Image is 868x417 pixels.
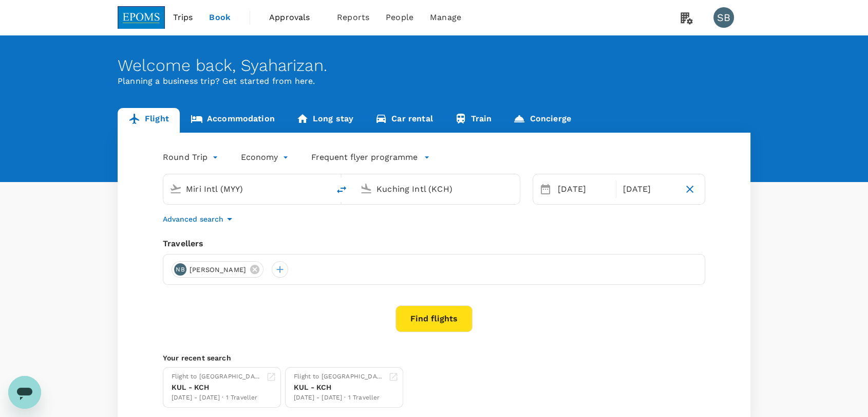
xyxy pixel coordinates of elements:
span: Manage [430,11,461,24]
div: Travellers [163,238,705,250]
div: Economy [241,149,291,166]
div: NB[PERSON_NAME] [172,261,263,278]
div: [DATE] [554,179,614,200]
span: Reports [337,11,369,24]
a: Long stay [286,108,364,133]
button: Open [513,188,515,190]
div: SB [713,7,734,28]
span: [PERSON_NAME] [183,265,252,275]
iframe: Button to launch messaging window [8,376,41,409]
div: [DATE] - [DATE] · 1 Traveller [172,393,262,403]
div: [DATE] [618,179,678,200]
div: NB [174,263,186,276]
a: Flight [118,108,180,133]
a: Car rental [364,108,444,133]
button: Find flights [395,305,473,332]
a: Train [444,108,503,133]
span: Approvals [269,11,320,24]
div: Flight to [GEOGRAPHIC_DATA] [294,372,384,382]
div: Welcome back , Syaharizan . [118,56,750,75]
span: Trips [173,11,193,24]
span: Book [209,11,231,24]
p: Frequent flyer programme [311,151,418,164]
a: Accommodation [180,108,286,133]
img: EPOMS SDN BHD [118,6,165,29]
div: Round Trip [163,149,220,166]
button: delete [329,177,354,202]
div: KUL - KCH [294,382,384,393]
button: Advanced search [163,213,236,225]
span: People [386,11,413,24]
p: Planning a business trip? Get started from here. [118,75,750,87]
button: Open [322,188,324,190]
button: Frequent flyer programme [311,151,430,164]
a: Concierge [502,108,581,133]
div: [DATE] - [DATE] · 1 Traveller [294,393,384,403]
div: KUL - KCH [172,382,262,393]
input: Going to [376,181,498,197]
p: Advanced search [163,214,223,224]
div: Flight to [GEOGRAPHIC_DATA] [172,372,262,382]
input: Depart from [186,181,308,197]
p: Your recent search [163,353,705,363]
